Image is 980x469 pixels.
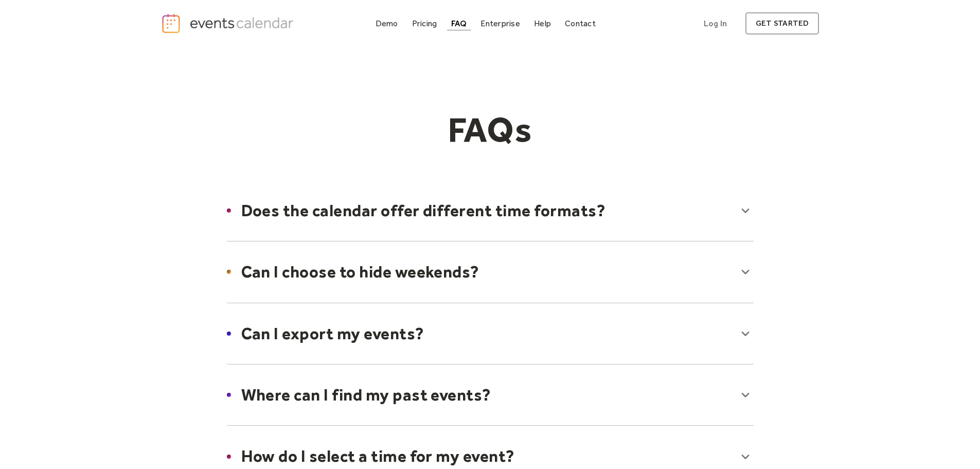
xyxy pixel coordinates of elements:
a: FAQ [447,16,471,30]
div: Contact [565,21,596,26]
a: Help [530,16,555,30]
a: get started [745,12,819,34]
a: Pricing [408,16,441,30]
div: FAQ [451,21,467,26]
a: home [161,13,297,34]
div: Enterprise [480,21,520,26]
div: Help [534,21,551,26]
div: Demo [376,21,398,26]
a: Log In [693,12,737,34]
a: Contact [561,16,600,30]
h1: FAQs [293,109,688,151]
a: Demo [371,16,402,30]
a: Enterprise [476,16,524,30]
div: Pricing [412,21,437,26]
